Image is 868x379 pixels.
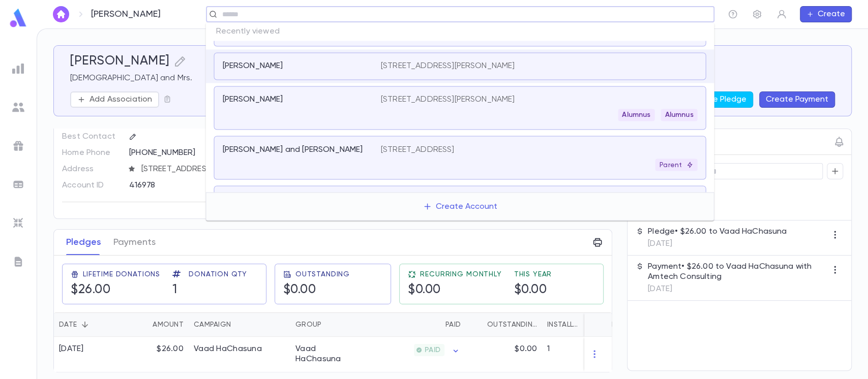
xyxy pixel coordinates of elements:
div: [DATE] [59,344,84,354]
span: Donation Qty [189,270,247,278]
div: Date [54,312,123,337]
h5: 1 [172,282,177,298]
div: Group [290,312,367,337]
p: [STREET_ADDRESS][PERSON_NAME] [381,94,515,105]
p: $0.00 [515,344,537,354]
div: Vaad HaChasuna [194,344,262,354]
div: 416978 [129,177,278,193]
button: Sort [231,317,247,333]
h5: [PERSON_NAME] [70,54,170,69]
div: Installments [547,312,582,337]
div: Paid [367,312,466,337]
div: Amount [123,312,189,337]
h5: $26.00 [71,282,110,298]
button: Add Association [70,91,159,108]
p: Recently viewed [205,22,714,41]
button: Sort [136,317,153,333]
p: [DATE] [648,239,787,249]
p: Add Association [89,94,152,105]
div: 1 [542,337,603,372]
img: campaigns_grey.99e729a5f7ee94e3726e6486bddda8f1.svg [12,140,24,152]
span: Alumnus [618,111,654,119]
button: Sort [429,317,445,333]
img: imports_grey.530a8a0e642e233f2baf0ef88e8c9fcb.svg [12,217,24,229]
p: [PERSON_NAME] [91,9,161,20]
h5: $0.00 [514,282,547,298]
span: Lifetime Donations [83,270,160,278]
p: [PERSON_NAME] [222,94,283,105]
img: logo [8,8,28,28]
div: Installments [542,312,603,337]
div: [PHONE_NUMBER] [129,145,319,160]
p: Home Phone [62,145,121,161]
p: Parent [660,161,694,169]
button: Create [800,6,852,22]
h5: $0.00 [408,282,441,298]
button: Sort [471,317,487,333]
div: Campaign [194,312,231,337]
div: Vaad HaChasuna [295,344,362,364]
img: reports_grey.c525e4749d1bce6a11f5fe2a8de1b229.svg [12,62,24,75]
span: PAID [421,346,444,354]
button: Payments [113,230,156,255]
img: home_white.a664292cf8c1dea59945f0da9f25487c.svg [55,10,67,18]
div: Outstanding [487,312,537,337]
button: Sort [582,317,598,333]
button: Sort [77,317,93,333]
div: Campaign [189,312,290,337]
div: Date [59,312,77,337]
div: Paid [445,312,461,337]
p: [STREET_ADDRESS] [381,144,455,154]
p: [STREET_ADDRESS][PERSON_NAME] [381,61,515,71]
p: Payment • $26.00 to Vaad HaChasuna with Amtech Consulting [648,262,827,282]
img: batches_grey.339ca447c9d9533ef1741baa751efc33.svg [12,178,24,191]
div: $26.00 [123,337,189,372]
p: Address [62,161,121,177]
p: Account ID [62,177,121,194]
div: Parent [655,159,698,171]
img: letters_grey.7941b92b52307dd3b8a917253454ce1c.svg [12,256,24,268]
img: students_grey.60c7aba0da46da39d6d829b817ac14fc.svg [12,101,24,113]
p: [PERSON_NAME] and [PERSON_NAME] [222,144,363,154]
h5: $0.00 [283,282,316,298]
div: Amount [153,312,184,337]
p: Pledge • $26.00 to Vaad HaChasuna [648,227,787,237]
span: [STREET_ADDRESS][PERSON_NAME] [137,164,320,174]
button: Create Account [414,197,505,216]
p: [PERSON_NAME] [222,61,283,71]
button: Create Payment [759,91,835,108]
span: This Year [514,270,552,278]
p: [DATE] [648,284,827,294]
div: Outstanding [466,312,542,337]
button: Sort [321,317,338,333]
span: Alumnus [661,111,697,119]
p: [DEMOGRAPHIC_DATA] and Mrs. [70,73,835,83]
span: Outstanding [295,270,350,278]
button: Pledges [66,230,101,255]
div: Group [295,312,321,337]
button: Create Pledge [684,91,753,108]
p: Best Contact [62,129,121,145]
span: Recurring Monthly [420,270,501,278]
